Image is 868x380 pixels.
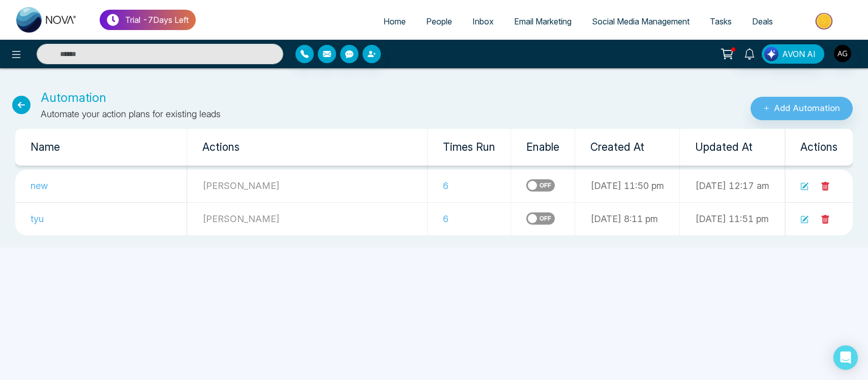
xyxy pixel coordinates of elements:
[125,14,189,26] p: Trial - 7 Days Left
[575,129,680,166] th: Created At
[680,129,785,166] th: Updated At
[834,45,851,62] img: User Avatar
[680,202,785,235] td: [DATE] 11:51 pm
[680,170,785,203] td: [DATE] 12:17 am
[15,202,187,235] td: tyu
[785,129,853,166] th: Actions
[15,170,187,203] td: new
[833,345,858,370] div: Open Intercom Messenger
[202,179,412,193] p: [PERSON_NAME]
[582,12,700,31] a: Social Media Management
[700,12,742,31] a: Tasks
[742,98,862,108] a: Add Automation
[15,129,187,166] th: Name
[782,48,816,60] span: AVON AI
[373,12,416,31] a: Home
[426,16,452,26] span: People
[428,170,511,203] td: 6
[751,97,853,120] button: Add Automation
[592,16,690,26] span: Social Media Management
[187,129,428,166] th: Actions
[788,10,862,33] img: Market-place.gif
[764,47,779,61] img: Lead Flow
[514,16,572,26] span: Email Marketing
[762,44,824,64] button: AVON AI
[202,212,412,226] p: [PERSON_NAME]
[416,12,462,31] a: People
[41,89,221,107] p: Automation
[504,12,582,31] a: Email Marketing
[752,16,773,26] span: Deals
[742,12,783,31] a: Deals
[16,7,77,33] img: Nova CRM Logo
[428,202,511,235] td: 6
[41,108,221,119] span: Automate your action plans for existing leads
[710,16,732,26] span: Tasks
[428,129,511,166] th: Times Run
[462,12,504,31] a: Inbox
[511,129,575,166] th: Enable
[472,16,494,26] span: Inbox
[575,202,680,235] td: [DATE] 8:11 pm
[575,170,680,203] td: [DATE] 11:50 pm
[383,16,406,26] span: Home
